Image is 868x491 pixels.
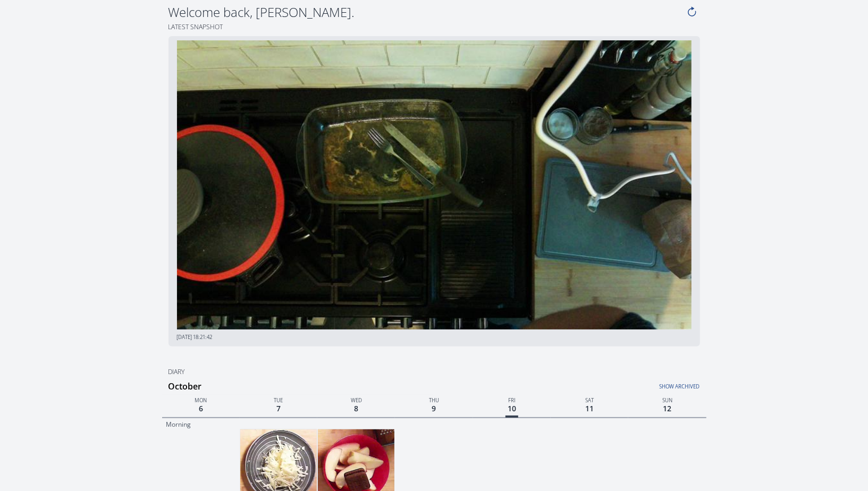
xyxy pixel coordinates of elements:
[177,334,213,341] span: [DATE] 18:21:42
[162,368,706,377] h2: Diary
[661,401,673,416] span: 12
[240,395,317,404] p: Tue
[317,395,395,404] p: Wed
[168,378,706,395] h3: October
[352,401,360,416] span: 8
[505,401,518,418] span: 10
[551,395,628,404] p: Sat
[168,4,684,21] h4: Welcome back, [PERSON_NAME].
[162,23,706,32] h2: Latest snapshot
[628,395,706,404] p: Sun
[197,401,205,416] span: 6
[395,395,473,404] p: Thu
[274,401,283,416] span: 7
[473,395,551,404] p: Fri
[162,395,240,404] p: Mon
[518,377,700,391] a: Show archived
[177,40,692,330] img: 20250908182142.jpeg
[583,401,596,416] span: 11
[166,420,191,429] p: Morning
[430,401,439,416] span: 9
